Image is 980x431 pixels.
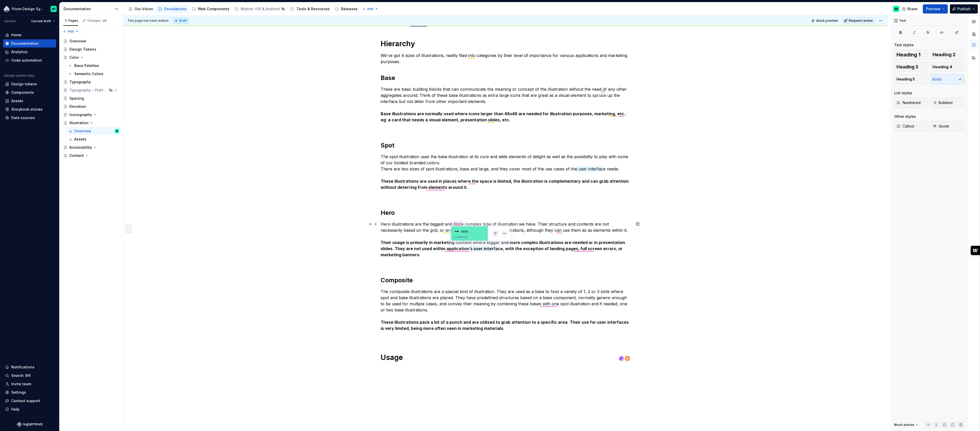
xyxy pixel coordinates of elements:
[11,81,37,87] div: Design tokens
[135,6,153,11] div: Our Vision
[11,32,21,38] div: Home
[127,19,169,23] span: This page has been edited.
[897,77,915,82] span: Heading 5
[381,288,631,331] p: The composite illustrations are a special kind of illustration. They are used as a base to host a...
[381,179,630,190] strong: These illustrations are used in places where the space is limited, the illustration is complement...
[849,19,873,23] span: Request review
[69,79,91,85] div: Typography
[367,7,373,11] span: Add
[381,320,630,331] strong: These illustrations pack a bit of a punch and are utilized to grab attention to a specific area. ...
[408,15,429,26] div: Overview
[930,98,965,108] button: Bulleted
[894,421,919,428] div: Block actions
[69,120,89,125] div: Illustration
[11,107,43,112] div: Storybook stories
[3,397,56,405] button: Contact support
[11,390,26,395] div: Settings
[3,48,56,56] a: Analytics
[11,41,39,46] div: Documentation
[4,19,16,23] div: Version
[3,114,56,122] a: Data sources
[69,55,79,60] div: Color
[190,5,232,13] a: Web Components
[933,100,953,105] span: Bulleted
[198,6,229,11] div: Web Components
[66,127,121,135] a: OverviewEmiliano Rodriguez
[61,86,121,94] a: Typography - Platform
[894,423,914,427] div: Block actions
[361,5,380,13] button: Add
[11,373,31,378] div: Search ⌘K
[31,19,51,23] span: Current draft
[288,5,332,13] a: Tools & Resources
[957,6,971,11] span: Publish
[933,64,952,69] span: Heading 4
[894,90,912,96] div: List styles
[173,18,189,24] div: Draft
[296,6,330,11] div: Tools & Resources
[11,365,34,370] div: Notifications
[381,154,631,190] p: The spot illustration uses the base illustration at its core and adds elements of delight as well...
[930,62,965,72] button: Heading 4
[810,17,840,24] button: Quick preview
[381,74,631,82] h2: Base
[894,114,916,119] div: Other styles
[897,52,921,57] span: Heading 1
[341,6,358,11] div: Releases
[933,124,949,129] span: Quote
[894,42,914,48] div: Text styles
[66,70,121,78] a: Semantic Colors
[381,86,631,123] p: These are basic building blocks that can communicate the meaning or concept of the illustration w...
[923,4,948,14] button: Preview
[930,50,965,60] button: Heading 2
[68,29,74,33] span: Add
[11,398,40,403] div: Contact support
[61,102,121,111] a: Elevation
[894,98,928,108] button: Numbered
[74,129,91,134] div: Overview
[900,4,921,14] button: Share
[11,58,42,63] div: Code automation
[897,124,914,129] span: Callout
[381,209,631,217] h2: Hero
[74,137,86,142] div: Assets
[17,422,42,427] svg: Supernova Logo
[61,94,121,102] a: Spacing
[115,129,119,133] img: Emiliano Rodriguez
[69,96,84,101] div: Spacing
[950,4,978,14] button: Publish
[11,381,31,387] div: Invite team
[156,5,189,13] a: Foundations
[61,143,121,152] a: Accessibility
[381,240,626,257] strong: Their usage is primarily in marketing content where bigger and more complex illustrations are nee...
[12,6,44,11] div: Prism Design System
[894,62,928,72] button: Heading 3
[3,31,56,39] a: Home
[63,19,78,23] div: Pages
[11,115,35,120] div: Data sources
[51,6,57,12] img: Emiliano Rodriguez
[1,3,58,14] button: Prism Design SystemEmiliano Rodriguez
[3,97,56,105] a: Assets
[381,221,631,258] p: Hero illustrations are the biggest and more complex type of illustration we have. Their structure...
[381,276,631,284] h2: Composite
[381,353,631,362] h1: Usage
[29,18,57,25] button: Current draft
[61,152,121,160] a: Content
[69,47,96,52] div: Design Tokens
[816,19,838,23] span: Quick preview
[11,49,28,54] div: Analytics
[126,4,360,14] div: Page tree
[926,6,940,11] span: Preview
[3,363,56,371] button: Notifications
[933,52,956,57] span: Heading 2
[894,121,928,131] button: Callout
[66,135,121,143] a: Assets
[3,405,56,413] button: Help
[69,112,92,117] div: Iconography
[61,28,80,35] button: Add
[11,90,34,95] div: Components
[61,78,121,86] a: Typography
[61,111,121,119] a: Iconography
